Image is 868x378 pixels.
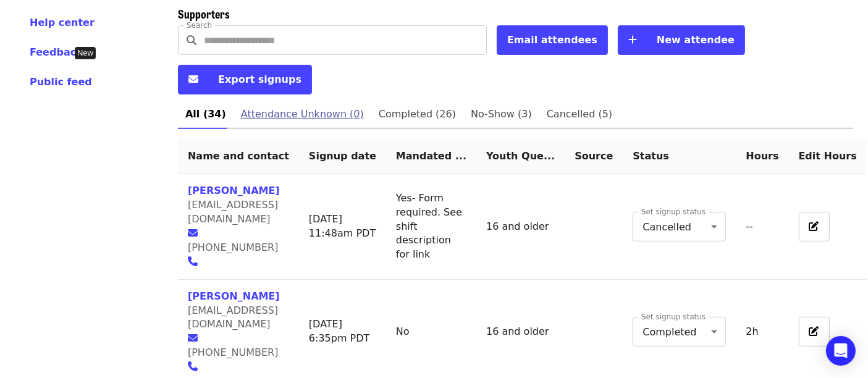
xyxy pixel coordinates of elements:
[471,106,532,123] span: No-Show (3)
[187,22,212,29] label: Search
[497,25,608,55] button: Email attendees
[30,76,92,88] span: Public feed
[188,256,198,267] i: phone icon
[75,47,96,59] div: Tooltip anchor
[188,199,278,225] span: [EMAIL_ADDRESS][DOMAIN_NAME]
[218,73,301,85] span: Export signups
[188,227,198,239] i: envelope icon
[657,34,735,46] span: New attendee
[736,139,788,174] th: Hours
[463,99,539,129] a: No-Show (3)
[188,241,279,253] span: [PHONE_NUMBER]
[204,25,487,55] input: Search
[633,212,726,241] div: Cancelled
[396,150,466,162] span: Mandated Service
[178,6,230,22] span: Supporters
[789,139,867,174] th: Edit Hours
[188,73,198,85] i: envelope icon
[547,106,612,123] span: Cancelled (5)
[188,304,278,330] span: [EMAIL_ADDRESS][DOMAIN_NAME]
[565,139,623,174] th: Source
[234,99,371,129] a: Attendance Unknown (0)
[641,208,706,216] label: Set signup status
[188,361,205,372] a: phone icon
[188,290,280,302] a: [PERSON_NAME]
[371,99,463,129] a: Completed (26)
[188,332,205,344] a: envelope icon
[809,220,819,232] i: pen-to-square icon
[30,15,148,30] a: Help center
[187,35,196,46] i: search icon
[539,99,620,129] a: Cancelled (5)
[188,227,205,239] a: envelope icon
[476,174,565,279] td: 16 and older
[826,336,856,366] div: Open Intercom Messenger
[188,185,280,196] a: [PERSON_NAME]
[486,150,555,162] span: Youth Question
[736,174,788,279] td: --
[299,139,386,174] th: Signup date
[299,174,386,279] td: [DATE] 11:48am PDT
[618,25,745,55] button: New attendee
[188,332,198,344] i: envelope icon
[178,99,234,129] a: All (34)
[241,106,364,123] span: Attendance Unknown (0)
[507,34,597,46] span: Email attendees
[30,45,83,60] button: Feedback
[633,150,669,162] span: Status
[809,325,819,337] i: pen-to-square icon
[188,346,279,358] span: [PHONE_NUMBER]
[628,34,637,46] i: plus icon
[633,317,726,346] div: Completed
[178,65,312,94] button: Export signups
[188,256,205,267] a: phone icon
[30,75,148,90] a: Public feed
[386,174,476,279] td: Yes- Form required. See shift description for link
[379,106,456,123] span: Completed (26)
[185,106,226,123] span: All (34)
[188,361,198,372] i: phone icon
[178,139,299,174] th: Name and contact
[30,17,95,28] span: Help center
[641,313,706,321] label: Set signup status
